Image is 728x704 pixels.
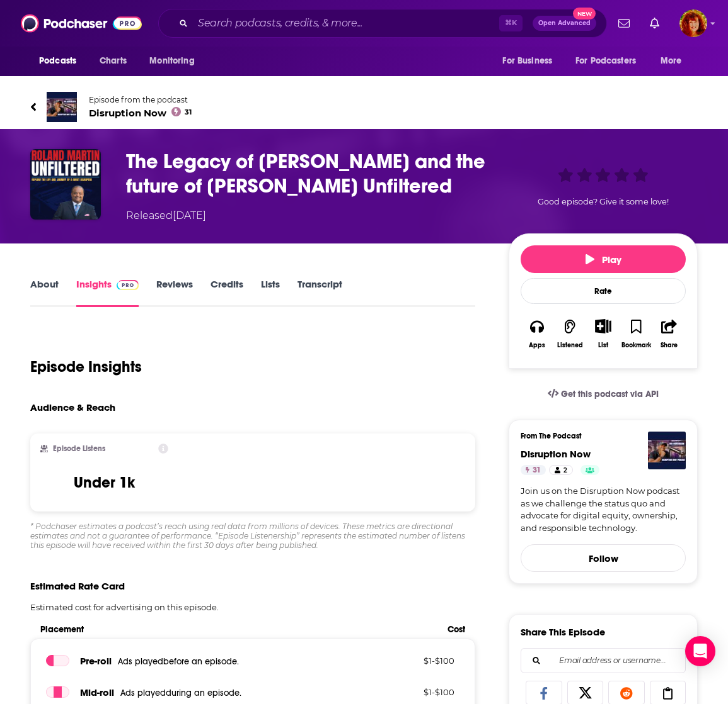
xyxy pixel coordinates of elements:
[30,580,125,592] span: Estimated Rate Card
[30,602,475,612] p: Estimated cost for advertising on this episode.
[531,649,675,673] input: Email address or username...
[521,448,591,460] a: Disruption Now
[91,49,134,73] a: Charts
[74,473,135,492] h3: Under 1k
[661,342,678,349] div: Share
[100,52,127,70] span: Charts
[76,278,139,307] a: InsightsPodchaser Pro
[567,49,654,73] button: open menu
[679,9,707,37] img: User Profile
[521,432,676,440] h3: From The Podcast
[620,311,652,357] button: Bookmark
[521,465,546,475] a: 31
[141,49,211,73] button: open menu
[521,245,686,273] button: Play
[80,655,112,667] span: Pre -roll
[120,688,241,698] span: Ads played during an episode .
[30,149,101,220] img: The Legacy of Roland Martin and the future of Roland Martin Unfiltered
[553,311,586,357] button: Listened
[30,49,93,73] button: open menu
[538,197,669,206] span: Good episode? Give it some love!
[533,16,596,31] button: Open AdvancedNew
[126,208,206,223] div: Released [DATE]
[538,20,591,26] span: Open Advanced
[521,626,605,638] h3: Share This Episode
[373,687,454,697] p: $ 1 - $ 100
[521,648,686,673] div: Search followers
[373,656,454,666] p: $ 1 - $ 100
[521,485,686,534] a: Join us on the Disruption Now podcast as we challenge the status quo and advocate for digital equ...
[30,92,698,122] a: Disruption NowEpisode from the podcastDisruption Now31
[39,52,76,70] span: Podcasts
[30,522,475,550] div: * Podchaser estimates a podcast’s reach using real data from millions of devices. These metrics a...
[156,278,193,307] a: Reviews
[499,15,523,31] span: ⌘ K
[598,341,608,349] div: List
[590,319,616,333] button: Show More Button
[30,401,115,413] h3: Audience & Reach
[521,278,686,304] div: Rate
[21,11,142,35] img: Podchaser - Follow, Share and Rate Podcasts
[89,95,192,104] span: Episode from the podcast
[80,686,114,698] span: Mid -roll
[561,389,659,399] span: Get this podcast via API
[193,13,499,33] input: Search podcasts, credits, & more...
[261,278,280,307] a: Lists
[557,342,583,349] div: Listened
[53,444,105,453] h2: Episode Listens
[587,311,620,357] div: Show More ButtonList
[661,52,682,70] span: More
[573,8,596,20] span: New
[521,544,686,572] button: Follow
[89,107,192,119] span: Disruption Now
[448,624,465,635] span: Cost
[521,311,553,357] button: Apps
[653,311,686,357] button: Share
[549,465,573,475] a: 2
[47,92,77,122] img: Disruption Now
[149,52,194,70] span: Monitoring
[117,280,139,290] img: Podchaser Pro
[679,9,707,37] button: Show profile menu
[652,49,698,73] button: open menu
[494,49,568,73] button: open menu
[158,9,607,38] div: Search podcasts, credits, & more...
[118,656,239,667] span: Ads played before an episode .
[586,254,621,265] span: Play
[538,379,669,410] a: Get this podcast via API
[502,52,552,70] span: For Business
[185,109,192,115] span: 31
[211,278,243,307] a: Credits
[575,52,636,70] span: For Podcasters
[613,13,635,34] a: Show notifications dropdown
[40,624,437,635] span: Placement
[679,9,707,37] span: Logged in as rpalermo
[563,464,567,477] span: 2
[298,278,342,307] a: Transcript
[645,13,664,34] a: Show notifications dropdown
[126,149,488,198] h3: The Legacy of Roland Martin and the future of Roland Martin Unfiltered
[685,636,715,666] div: Open Intercom Messenger
[529,342,545,349] div: Apps
[30,357,142,376] h1: Episode Insights
[30,278,59,307] a: About
[533,464,541,477] span: 31
[621,342,651,349] div: Bookmark
[648,432,686,469] img: Disruption Now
